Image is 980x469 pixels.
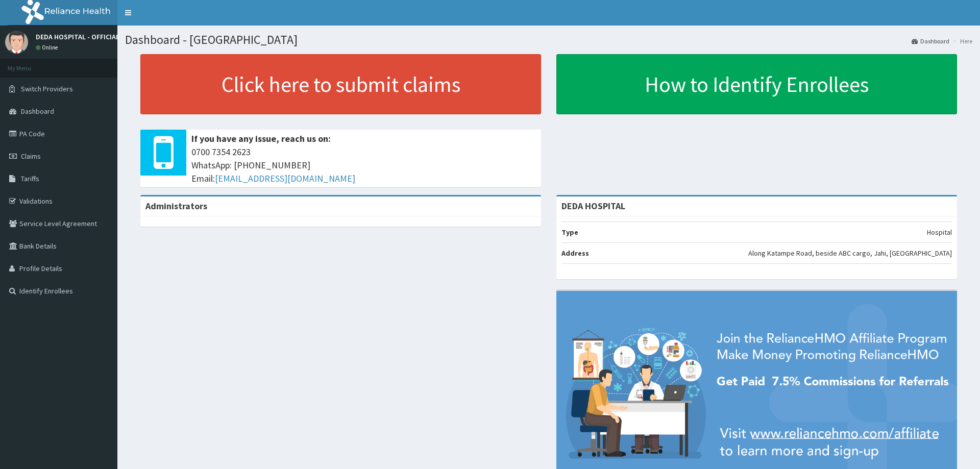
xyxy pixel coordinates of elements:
[145,200,207,212] b: Administrators
[21,107,54,116] span: Dashboard
[125,33,972,46] h1: Dashboard - [GEOGRAPHIC_DATA]
[21,174,39,183] span: Tariffs
[561,249,589,258] b: Address
[191,145,536,185] span: 0700 7354 2623 WhatsApp: [PHONE_NUMBER] Email:
[950,37,972,45] li: Here
[927,227,952,237] p: Hospital
[748,248,952,258] p: Along Katampe Road, beside ABC cargo, Jahi, [GEOGRAPHIC_DATA]
[191,133,331,144] b: If you have any issue, reach us on:
[215,172,355,184] a: [EMAIL_ADDRESS][DOMAIN_NAME]
[21,84,73,93] span: Switch Providers
[912,37,949,45] a: Dashboard
[21,152,41,161] span: Claims
[561,228,578,237] b: Type
[556,54,957,114] a: How to Identify Enrollees
[5,31,28,54] img: User Image
[561,200,625,212] strong: DEDA HOSPITAL
[36,33,119,40] p: DEDA HOSPITAL - OFFICIAL
[36,44,60,51] a: Online
[140,54,541,114] a: Click here to submit claims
